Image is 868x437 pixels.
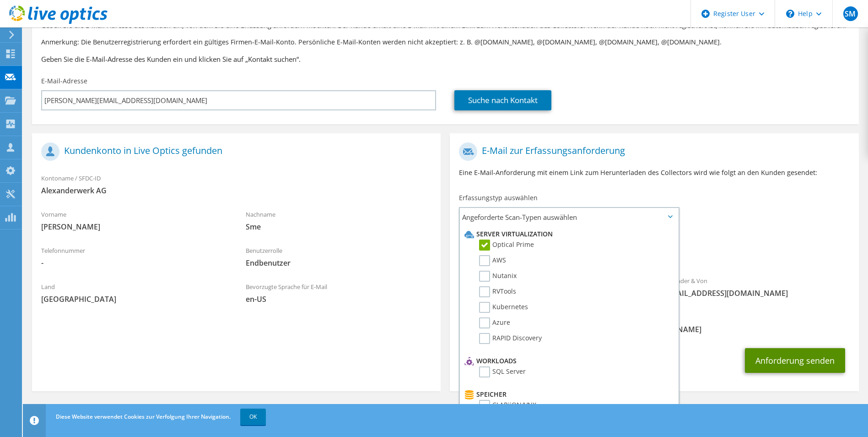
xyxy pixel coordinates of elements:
[450,230,858,267] div: Angeforderte Erfassungen
[41,186,431,196] span: Alexanderwerk AG
[41,76,87,86] label: E-Mail-Adresse
[459,168,849,178] p: Eine E-Mail-Anforderung mit einem Link zum Herunterladen des Collectors wird wie folgt an den Kun...
[654,271,859,303] div: Absender & Von
[663,288,850,298] span: [EMAIL_ADDRESS][DOMAIN_NAME]
[32,277,237,309] div: Land
[479,271,517,282] label: Nutanix
[479,333,542,344] label: RAPID Discovery
[450,271,654,303] div: An
[41,142,427,161] h1: Kundenkonto in Live Optics gefunden
[237,205,441,236] div: Nachname
[41,294,227,304] span: [GEOGRAPHIC_DATA]
[479,240,534,251] label: Optical Prime
[786,10,794,18] svg: \n
[745,348,845,373] button: Anforderung senden
[462,355,673,366] li: Workloads
[454,90,551,110] a: Suche nach Kontakt
[479,302,528,313] label: Kubernetes
[459,142,845,161] h1: E-Mail zur Erfassungsanforderung
[246,258,432,268] span: Endbenutzer
[450,307,858,339] div: CC & Antworten an
[56,413,231,421] span: Diese Website verwendet Cookies zur Verfolgung Ihrer Navigation.
[462,229,673,240] li: Server Virtualization
[479,400,536,411] label: CLARiiON/VNX
[41,222,227,232] span: [PERSON_NAME]
[240,409,266,425] a: OK
[237,277,441,309] div: Bevorzugte Sprache für E-Mail
[479,366,526,377] label: SQL Server
[459,193,538,202] label: Erfassungstyp auswählen
[462,389,673,400] li: Speicher
[32,205,237,236] div: Vorname
[460,208,678,226] span: Angeforderte Scan-Typen auswählen
[32,241,237,273] div: Telefonnummer
[246,222,432,232] span: Sme
[41,54,850,64] h3: Geben Sie die E-Mail-Adresse des Kunden ein und klicken Sie auf „Kontakt suchen“.
[843,6,858,21] span: SM
[246,294,432,304] span: en-US
[41,258,227,268] span: -
[237,241,441,273] div: Benutzerrolle
[41,37,850,47] p: Anmerkung: Die Benutzerregistrierung erfordert ein gültiges Firmen-E-Mail-Konto. Persönliche E-Ma...
[32,169,441,200] div: Kontoname / SFDC-ID
[479,317,510,328] label: Azure
[479,255,506,266] label: AWS
[479,286,516,297] label: RVTools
